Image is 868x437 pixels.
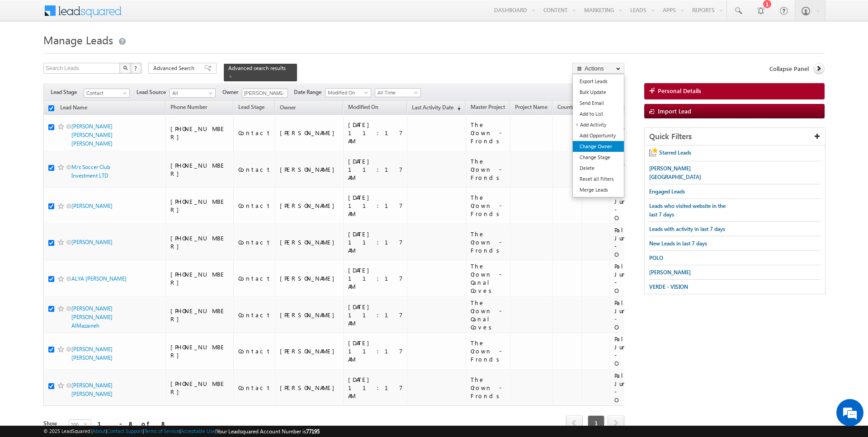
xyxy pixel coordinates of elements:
div: [PERSON_NAME] [280,384,339,392]
a: Delete [573,163,624,174]
a: Add Opportunity [573,130,624,141]
a: Merge Leads [573,184,624,195]
div: The Crown - Fronds [471,376,506,400]
div: [PHONE_NUMBER] [170,270,229,287]
div: [DATE] 11:17 AM [348,339,403,363]
span: All [170,89,213,97]
div: Quick Filters [645,128,825,146]
span: Date Range [294,88,325,96]
div: Palm Jumeirah.xlsx - Fronds P & O [614,262,676,295]
span: Engaged Leads [649,188,685,195]
div: Minimize live chat window [148,5,170,26]
span: Advanced Search [153,64,197,72]
span: Starred Leads [659,149,691,156]
span: Personal Details [658,87,701,95]
div: [DATE] 11:17 AM [348,303,403,327]
div: [DATE] 11:17 AM [348,157,403,182]
span: next [608,415,624,431]
span: Leads with activity in last 7 days [649,226,725,232]
em: Start Chat [123,278,164,291]
a: Bulk Update [573,87,624,98]
span: New Leads in last 7 days [649,240,707,247]
img: Search [123,66,127,70]
a: next [608,416,624,431]
div: [DATE] 11:17 AM [348,266,403,291]
span: [PERSON_NAME][GEOGRAPHIC_DATA] [649,165,701,180]
span: All Time [375,89,418,97]
div: [DATE] 11:17 AM [348,193,403,218]
a: Contact [84,89,130,98]
span: select [84,422,91,426]
span: Master Project [471,103,505,110]
a: Acceptable Use [181,428,215,434]
div: Contact [238,384,271,392]
div: [PERSON_NAME] [280,165,339,174]
div: [DATE] 11:17 AM [348,230,403,254]
a: Terms of Service [144,428,179,434]
div: [PHONE_NUMBER] [170,125,229,141]
a: Change Stage [573,152,624,163]
span: Owner [222,88,242,96]
span: Manage Leads [43,33,113,47]
div: Chat with us now [47,47,152,59]
span: Collapse Panel [769,65,809,73]
div: [DATE] 11:17 AM [348,121,403,145]
div: The Crown - Fronds [471,339,506,363]
div: [PERSON_NAME] [280,129,339,137]
span: [PERSON_NAME] [649,269,691,276]
div: Palm Jumeirah.xlsx - Fronds P & O [614,371,676,404]
div: Contact [238,274,271,282]
div: [PERSON_NAME] [280,311,339,319]
a: Lead Stage [234,102,269,114]
div: Palm Jumeirah.xlsx - Fronds P & O [614,189,676,222]
div: Contact [238,202,271,210]
a: Last Activity Date(sorted descending) [407,102,465,114]
div: [PHONE_NUMBER] [170,343,229,359]
span: Lead Stage [238,103,264,110]
span: 200 [69,420,84,430]
div: [PERSON_NAME] [280,347,339,355]
a: Show All Items [276,89,287,98]
a: All [170,89,216,98]
span: Leads who visited website in the last 7 days [649,202,726,218]
div: The Crown - Fronds [471,157,506,182]
span: Modified On [348,103,378,110]
a: Send Email [573,98,624,108]
a: [PERSON_NAME] [PERSON_NAME] AlMazaineh [71,305,113,329]
a: Modified On [344,102,383,114]
div: [PERSON_NAME] [280,238,339,246]
span: 1 [588,415,604,431]
span: Owner [280,104,296,111]
div: [PHONE_NUMBER] [170,380,229,396]
span: Contact [84,89,127,97]
span: Advanced search results [228,65,286,71]
div: Contact [238,165,271,174]
a: Add to List [573,108,624,119]
a: Modified On [325,88,371,97]
div: The Crown - Canal Coves [471,262,506,295]
a: [PERSON_NAME] [PERSON_NAME] [PERSON_NAME] [71,123,113,147]
a: Master Project [466,102,509,114]
a: [PERSON_NAME] [PERSON_NAME] [71,382,113,397]
span: Lead Stage [51,88,84,96]
textarea: Type your message and hit 'Enter' [12,84,165,271]
div: Contact [238,129,271,137]
span: Your Leadsquared Account Number is [217,428,320,435]
span: Import Lead [658,107,691,115]
a: [PERSON_NAME] [PERSON_NAME] [71,346,113,361]
span: Project Name [515,103,547,110]
div: Palm Jumeirah.xlsx - Fronds P & O [614,335,676,367]
a: Lead Name [56,103,92,114]
a: Add Activity [573,119,624,130]
div: Show [43,419,61,428]
a: Project Name [510,102,552,114]
div: [PHONE_NUMBER] [170,161,229,178]
a: Contact Support [107,428,143,434]
div: [PERSON_NAME] [280,274,339,282]
div: Contact [238,311,271,319]
div: The Crown - Fronds [471,193,506,218]
div: Contact [238,238,271,246]
span: ? [134,64,138,72]
a: [PERSON_NAME] [71,239,113,245]
span: Lead Source [137,88,170,96]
